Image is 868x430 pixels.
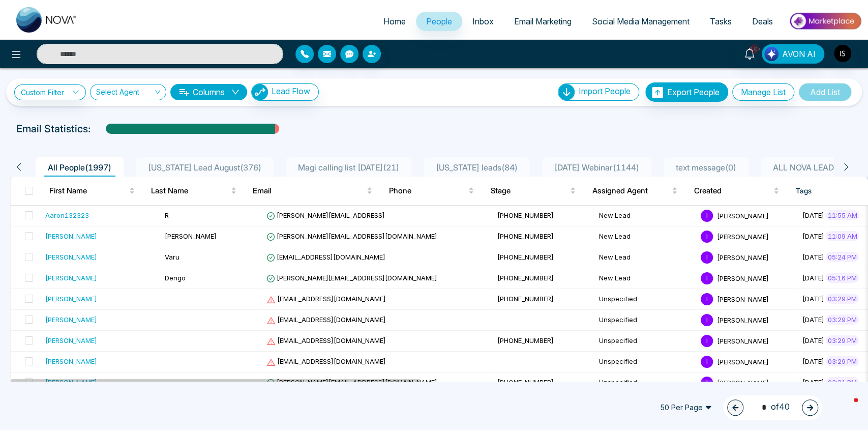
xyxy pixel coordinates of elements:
span: Created [694,185,771,197]
a: Social Media Management [582,12,700,31]
span: [PERSON_NAME] [717,295,769,303]
img: Nova CRM Logo [16,7,77,33]
img: Lead Flow [252,84,268,100]
span: [PHONE_NUMBER] [497,378,554,386]
div: [PERSON_NAME] [45,356,97,366]
a: Lead FlowLead Flow [247,83,319,101]
span: I [701,356,713,368]
button: Manage List [732,83,794,101]
span: Tasks [710,16,732,26]
span: [DATE] [802,232,824,240]
span: People [426,16,452,26]
span: [EMAIL_ADDRESS][DOMAIN_NAME] [266,336,386,345]
span: I [701,377,713,389]
span: I [701,251,713,264]
span: [PERSON_NAME][EMAIL_ADDRESS][DOMAIN_NAME] [266,232,437,240]
span: Lead Flow [272,86,310,96]
span: Email Marketing [514,16,572,26]
div: [PERSON_NAME] [45,231,97,241]
span: [US_STATE] Lead August ( 376 ) [144,162,265,173]
span: [PHONE_NUMBER] [497,211,554,219]
span: First Name [49,185,127,197]
span: Last Name [151,185,229,197]
td: New Lead [595,206,697,226]
span: [PERSON_NAME] [717,378,769,386]
td: Unspecified [595,372,697,393]
td: New Lead [595,247,697,268]
img: Market-place.gif [788,10,862,33]
span: [DATE] [802,274,824,282]
img: User Avatar [834,45,851,62]
div: [PERSON_NAME] [45,314,97,325]
th: Stage [482,177,584,205]
span: Deals [752,16,773,26]
span: down [231,88,240,96]
iframe: Intercom live chat [833,395,858,420]
div: [PERSON_NAME] [45,273,97,283]
span: [PERSON_NAME][EMAIL_ADDRESS][DOMAIN_NAME] [266,378,437,386]
span: I [701,231,713,243]
td: New Lead [595,268,697,289]
span: [PERSON_NAME] [165,232,217,240]
span: Home [383,16,406,26]
span: Magi calling list [DATE] ( 21 ) [294,162,403,173]
span: [US_STATE] leads ( 84 ) [432,162,522,173]
span: [PHONE_NUMBER] [497,274,554,282]
span: [PERSON_NAME][EMAIL_ADDRESS][DOMAIN_NAME] [266,274,437,282]
span: [PERSON_NAME] [717,316,769,324]
div: Aaron132323 [45,210,89,220]
span: [DATE] [802,295,824,303]
span: ALL NOVA LEADS ( 0 ) [769,162,854,173]
span: 10+ [750,44,759,53]
a: Tasks [700,12,742,31]
span: 50 Per Page [653,399,719,416]
span: [PHONE_NUMBER] [497,336,554,345]
span: [PERSON_NAME] [717,357,769,365]
span: I [701,293,713,305]
img: Lead Flow [764,47,779,61]
span: 03:29 PM [826,314,859,325]
span: AVON AI [782,48,816,60]
span: [DATE] [802,253,824,261]
span: 03:29 PM [826,294,859,304]
p: Email Statistics: [16,121,91,136]
span: [PERSON_NAME] [717,336,769,345]
span: [PHONE_NUMBER] [497,295,554,303]
span: Import People [579,86,631,96]
span: [EMAIL_ADDRESS][DOMAIN_NAME] [266,316,386,324]
span: [PERSON_NAME][EMAIL_ADDRESS] [266,211,385,219]
span: [PHONE_NUMBER] [497,253,554,261]
span: R [165,211,169,219]
button: AVON AI [762,44,824,64]
span: [DATE] [802,336,824,345]
button: Columnsdown [170,84,247,100]
span: Dengo [165,274,186,282]
div: [PERSON_NAME] [45,335,97,346]
span: 11:09 AM [826,231,859,241]
td: New Lead [595,226,697,247]
span: [EMAIL_ADDRESS][DOMAIN_NAME] [266,357,386,365]
span: I [701,272,713,284]
span: [PERSON_NAME] [717,274,769,282]
td: Unspecified [595,289,697,310]
div: [PERSON_NAME] [45,294,97,304]
th: Email [245,177,380,205]
span: text message ( 0 ) [672,162,740,173]
span: Stage [490,185,568,197]
th: First Name [41,177,143,205]
span: [PHONE_NUMBER] [497,232,554,240]
button: Lead Flow [251,83,319,101]
span: All People ( 1997 ) [44,162,115,173]
span: [DATE] [802,211,824,219]
span: I [701,210,713,222]
span: 03:21 PM [826,377,859,387]
span: Assigned Agent [592,185,670,197]
span: Inbox [472,16,494,26]
span: Email [253,185,365,197]
span: [DATE] Webinar ( 1144 ) [550,162,643,173]
span: I [701,335,713,347]
span: Varu [165,253,179,261]
div: [PERSON_NAME] [45,252,97,262]
td: Unspecified [595,352,697,372]
span: 11:55 AM [826,210,859,220]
